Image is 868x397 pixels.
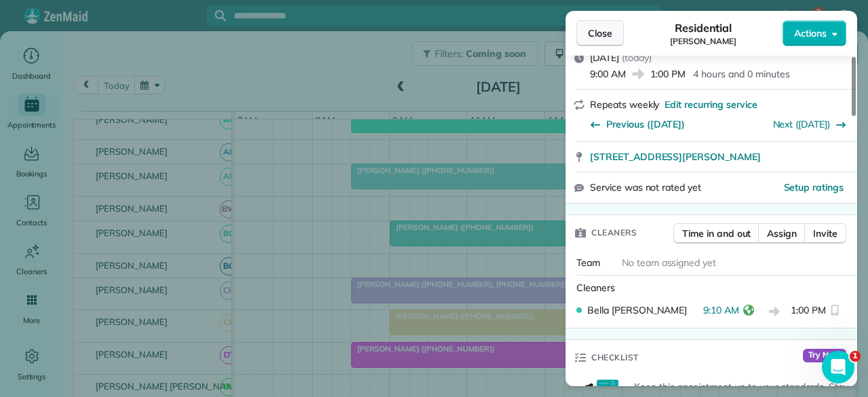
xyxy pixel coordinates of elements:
[773,117,847,131] button: Next ([DATE])
[650,67,686,81] span: 1:00 PM
[784,181,844,194] button: Setup ratings
[590,67,626,81] span: 9:00 AM
[758,223,806,244] button: Assign
[703,303,739,320] span: 9:10 AM
[590,150,761,164] span: [STREET_ADDRESS][PERSON_NAME]
[803,349,846,362] span: Try Now
[675,20,732,36] span: Residential
[767,227,797,240] span: Assign
[590,150,849,164] a: [STREET_ADDRESS][PERSON_NAME]
[606,117,685,131] span: Previous ([DATE])
[682,227,751,240] span: Time in and out
[813,227,837,240] span: Invite
[784,181,844,193] span: Setup ratings
[804,223,846,244] button: Invite
[590,117,685,131] button: Previous ([DATE])
[673,223,759,244] button: Time in and out
[670,36,736,47] span: [PERSON_NAME]
[794,26,827,40] span: Actions
[665,98,757,111] span: Edit recurring service
[591,351,639,364] span: Checklist
[590,181,701,195] span: Service was not rated yet
[622,52,652,64] span: ( today )
[576,257,600,269] span: Team
[587,303,687,317] span: Bella [PERSON_NAME]
[591,226,637,240] span: Cleaners
[576,20,624,46] button: Close
[822,351,854,383] iframe: Intercom live chat
[693,67,789,81] p: 4 hours and 0 minutes
[850,351,861,362] span: 1
[791,303,826,320] span: 1:00 PM
[576,282,615,294] span: Cleaners
[773,118,831,130] a: Next ([DATE])
[590,98,659,111] span: Repeats weekly
[590,52,619,64] span: [DATE]
[588,26,612,40] span: Close
[622,257,716,269] span: No team assigned yet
